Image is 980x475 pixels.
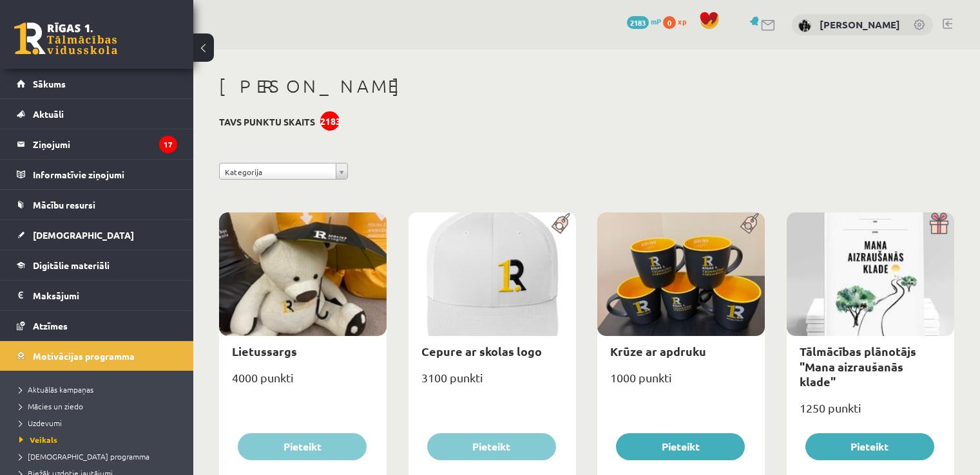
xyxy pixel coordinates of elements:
h1: [PERSON_NAME] [219,75,954,97]
span: Veikals [19,434,57,445]
div: 1000 punkti [597,367,765,399]
button: Pieteikt [427,433,556,460]
a: Veikals [19,434,180,445]
div: 2183 [320,111,340,131]
a: 2183 mP [627,16,661,26]
i: 17 [159,136,177,153]
span: Atzīmes [33,320,68,331]
span: 0 [663,16,676,29]
a: Aktuālās kampaņas [19,384,180,395]
a: Rīgas 1. Tālmācības vidusskola [14,23,117,55]
span: [DEMOGRAPHIC_DATA] [33,229,134,241]
a: 0 xp [663,16,693,26]
a: Kategorija [219,163,348,180]
a: Maksājumi [17,281,177,310]
a: Mācību resursi [17,190,177,219]
span: Kategorija [225,163,331,180]
span: Sākums [33,78,66,89]
span: mP [651,16,661,26]
span: Uzdevumi [19,418,62,428]
legend: Informatīvie ziņojumi [33,160,177,189]
a: Cepure ar skolas logo [421,344,542,359]
a: Uzdevumi [19,417,180,429]
a: Informatīvie ziņojumi [17,160,177,189]
a: Lietussargs [232,344,297,359]
a: Motivācijas programma [17,341,177,371]
div: 3100 punkti [408,367,576,399]
img: Populāra prece [736,212,765,234]
span: Aktuālās kampaņas [19,384,93,395]
img: Sofija Bortņikova [798,19,811,32]
a: [PERSON_NAME] [820,18,900,31]
a: Sākums [17,69,177,98]
a: Aktuāli [17,99,177,129]
span: Mācību resursi [33,199,95,210]
a: Tālmācības plānotājs "Mana aizraušanās klade" [800,344,916,389]
div: 4000 punkti [219,367,387,399]
a: [DEMOGRAPHIC_DATA] programma [19,451,180,462]
button: Pieteikt [238,433,367,460]
span: Aktuāli [33,108,64,120]
a: Mācies un ziedo [19,400,180,412]
span: xp [678,16,686,26]
button: Pieteikt [616,433,745,460]
h3: Tavs punktu skaits [219,116,315,127]
span: Motivācijas programma [33,350,135,362]
div: 1250 punkti [787,397,954,429]
legend: Ziņojumi [33,129,177,159]
img: Populāra prece [547,212,576,234]
span: Digitālie materiāli [33,259,110,271]
a: Atzīmes [17,311,177,340]
a: Krūze ar apdruku [610,344,706,359]
span: [DEMOGRAPHIC_DATA] programma [19,451,149,461]
span: Mācies un ziedo [19,401,83,411]
a: [DEMOGRAPHIC_DATA] [17,220,177,250]
span: 2183 [627,16,649,29]
a: Digitālie materiāli [17,250,177,280]
button: Pieteikt [805,433,934,460]
img: Dāvana ar pārsteigumu [925,212,954,234]
a: Ziņojumi17 [17,129,177,159]
legend: Maksājumi [33,281,177,310]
